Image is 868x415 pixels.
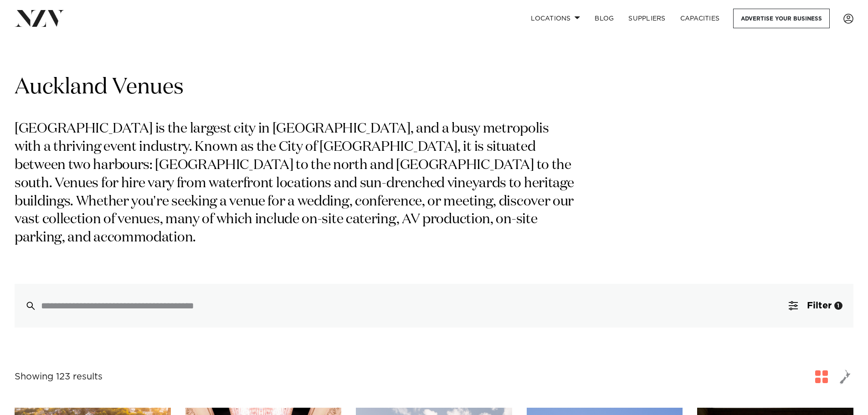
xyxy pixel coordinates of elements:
a: BLOG [587,9,621,28]
img: nzv-logo.png [15,10,64,26]
div: Showing 123 results [15,370,103,384]
a: Advertise your business [733,9,830,28]
div: 1 [834,302,842,310]
p: [GEOGRAPHIC_DATA] is the largest city in [GEOGRAPHIC_DATA], and a busy metropolis with a thriving... [15,120,578,247]
button: Filter1 [778,284,853,328]
a: SUPPLIERS [621,9,673,28]
span: Filter [807,301,832,310]
a: Locations [524,9,587,28]
h1: Auckland Venues [15,73,853,102]
a: Capacities [673,9,727,28]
